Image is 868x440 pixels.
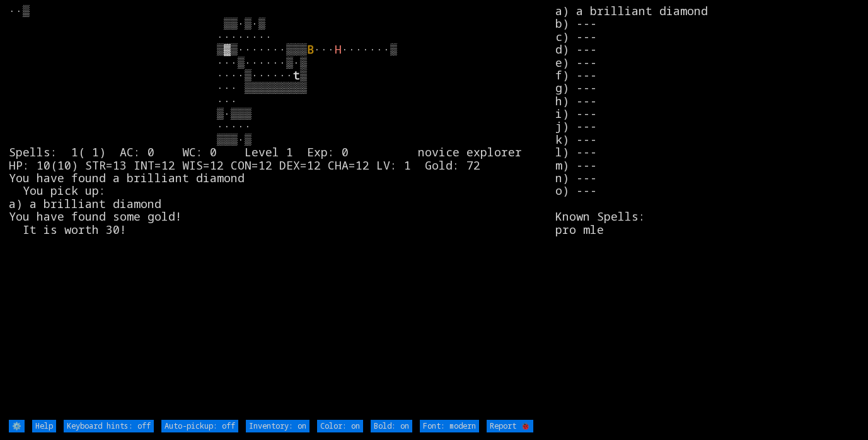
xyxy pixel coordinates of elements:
font: H [335,42,342,57]
font: B [307,42,314,57]
font: t [293,67,300,83]
input: Font: modern [420,420,479,432]
input: ⚙️ [9,420,25,432]
input: Report 🐞 [487,420,533,432]
input: Help [32,420,56,432]
input: Bold: on [371,420,412,432]
input: Inventory: on [246,420,310,432]
input: Keyboard hints: off [64,420,154,432]
stats: a) a brilliant diamond b) --- c) --- d) --- e) --- f) --- g) --- h) --- i) --- j) --- k) --- l) -... [555,4,859,418]
input: Auto-pickup: off [161,420,238,432]
larn: ··▒ ▒▒·▒·▒ ········ ▒▓▒·······▒▒▒ ··· ·······▒ ···▒······▒·▒ ····▒······ ▒ ··· ▒▒▒▒▒▒▒▒▒ ··· ▒·▒▒... [9,4,556,418]
input: Color: on [317,420,363,432]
